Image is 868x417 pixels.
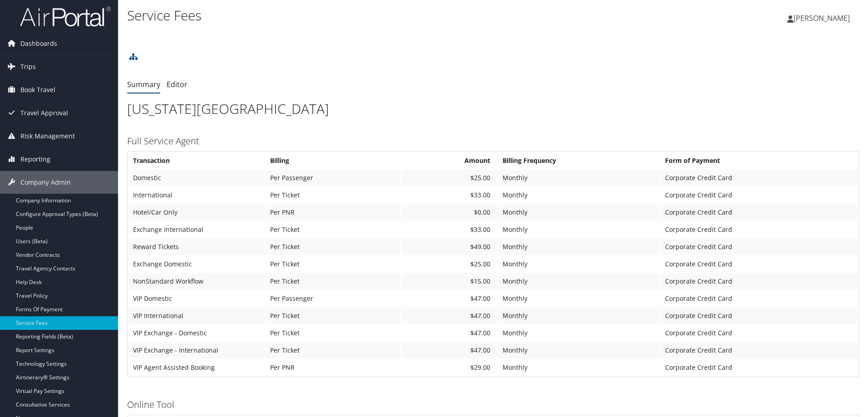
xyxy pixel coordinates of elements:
[128,290,265,307] td: VIP Domestic
[401,256,498,272] td: $25.00
[661,342,858,358] td: Corporate Credit Card
[128,325,265,341] td: VIP Exchange - Domestic
[498,256,660,272] td: Monthly
[266,170,400,186] td: Per Passenger
[661,256,858,272] td: Corporate Credit Card
[661,359,858,376] td: Corporate Credit Card
[128,204,265,221] td: Hotel/Car Only
[794,13,850,23] span: [PERSON_NAME]
[401,359,498,376] td: $29.00
[661,221,858,238] td: Corporate Credit Card
[127,6,615,25] h1: Service Fees
[661,308,858,324] td: Corporate Credit Card
[20,125,75,147] span: Risk Management
[266,359,400,376] td: Per PNR
[498,204,660,221] td: Monthly
[266,290,400,307] td: Per Passenger
[127,398,859,411] h3: Online Tool
[20,55,36,78] span: Trips
[127,99,859,118] h1: [US_STATE][GEOGRAPHIC_DATA]
[661,273,858,289] td: Corporate Credit Card
[128,256,265,272] td: Exchange Domestic
[20,148,50,171] span: Reporting
[266,152,400,169] th: Billing
[127,135,859,147] h3: Full Service Agent
[266,342,400,358] td: Per Ticket
[661,204,858,221] td: Corporate Credit Card
[128,342,265,358] td: VIP Exchange - International
[127,79,160,89] a: Summary
[401,204,498,221] td: $0.00
[128,221,265,238] td: Exchange International
[20,78,55,101] span: Book Travel
[128,152,265,169] th: Transaction
[661,290,858,307] td: Corporate Credit Card
[661,152,858,169] th: Form of Payment
[401,187,498,203] td: $33.00
[401,290,498,307] td: $47.00
[128,170,265,186] td: Domestic
[498,152,660,169] th: Billing Frequency
[266,239,400,255] td: Per Ticket
[266,273,400,289] td: Per Ticket
[498,359,660,376] td: Monthly
[20,171,71,194] span: Company Admin
[128,273,265,289] td: NonStandard Workflow
[401,221,498,238] td: $33.00
[401,239,498,255] td: $49.00
[128,359,265,376] td: VIP Agent Assisted Booking
[401,342,498,358] td: $47.00
[128,308,265,324] td: VIP International
[266,187,400,203] td: Per Ticket
[661,325,858,341] td: Corporate Credit Card
[266,325,400,341] td: Per Ticket
[401,308,498,324] td: $47.00
[498,342,660,358] td: Monthly
[401,273,498,289] td: $15.00
[661,170,858,186] td: Corporate Credit Card
[498,290,660,307] td: Monthly
[498,273,660,289] td: Monthly
[498,308,660,324] td: Monthly
[401,152,498,169] th: Amount
[498,325,660,341] td: Monthly
[401,325,498,341] td: $47.00
[20,32,57,55] span: Dashboards
[498,239,660,255] td: Monthly
[128,187,265,203] td: International
[266,204,400,221] td: Per PNR
[661,239,858,255] td: Corporate Credit Card
[128,239,265,255] td: Reward Tickets
[498,187,660,203] td: Monthly
[266,256,400,272] td: Per Ticket
[20,102,68,124] span: Travel Approval
[167,79,187,89] a: Editor
[20,6,111,27] img: airportal-logo.png
[498,170,660,186] td: Monthly
[661,187,858,203] td: Corporate Credit Card
[401,170,498,186] td: $25.00
[787,5,859,32] a: [PERSON_NAME]
[266,221,400,238] td: Per Ticket
[266,308,400,324] td: Per Ticket
[498,221,660,238] td: Monthly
